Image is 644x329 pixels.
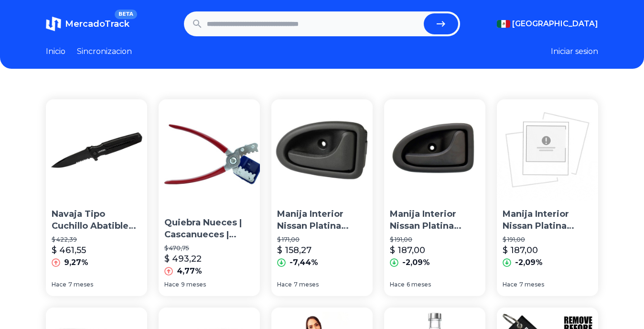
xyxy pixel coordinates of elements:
[164,252,202,265] p: $ 493,22
[159,99,268,209] img: Quiebra Nueces | Cascanueces | Pinza Para Nuez 31000010
[551,46,598,57] button: Iniciar sesion
[177,265,202,277] p: 4,77%
[164,244,263,252] p: $ 470,75
[390,208,480,232] p: Manija Interior Nissan Platina [DATE]-[DATE] Der Rng
[52,208,141,232] p: Navaja Tipo Cuchillo Abatible [PERSON_NAME] 686 32802666
[64,257,88,268] p: 9,27%
[271,99,373,201] img: Manija Interior Nissan Platina Negro 2002 2003 2004 2005
[52,281,66,288] span: Hace
[181,281,206,288] span: 9 meses
[46,16,61,32] img: MercadoTrack
[68,281,93,288] span: 7 meses
[65,19,129,29] span: MercadoTrack
[497,18,598,30] button: [GEOGRAPHIC_DATA]
[497,99,598,201] img: Manija Interior Nissan Platina 2000-2007 Der Rng
[77,46,132,57] a: Sincronizacion
[384,99,485,201] img: Manija Interior Nissan Platina 2000-2007 Der Rng
[519,281,544,288] span: 7 meses
[497,20,510,28] img: Mexico
[52,244,86,257] p: $ 461,55
[512,18,598,30] span: [GEOGRAPHIC_DATA]
[52,236,141,244] p: $ 422,39
[159,99,260,296] a: Quiebra Nueces | Cascanueces | Pinza Para Nuez 31000010Quiebra Nueces | Cascanueces | [GEOGRAPHIC...
[290,257,318,268] p: -7,44%
[277,208,367,232] p: Manija Interior Nissan Platina Negro 2002 2003 2004 2005
[503,208,592,232] p: Manija Interior Nissan Platina [DATE]-[DATE] Der Rng
[46,99,147,201] img: Navaja Tipo Cuchillo Abatible Urrea 686 32802666
[503,244,538,257] p: $ 187,00
[46,99,147,296] a: Navaja Tipo Cuchillo Abatible Urrea 686 32802666Navaja Tipo Cuchillo Abatible [PERSON_NAME] 686 3...
[277,236,367,244] p: $ 171,00
[402,257,430,268] p: -2,09%
[294,281,319,288] span: 7 meses
[277,281,292,288] span: Hace
[164,281,179,288] span: Hace
[515,257,543,268] p: -2,09%
[271,99,373,296] a: Manija Interior Nissan Platina Negro 2002 2003 2004 2005Manija Interior Nissan Platina Negro 2002...
[46,46,65,57] a: Inicio
[390,244,425,257] p: $ 187,00
[384,99,485,296] a: Manija Interior Nissan Platina 2000-2007 Der RngManija Interior Nissan Platina [DATE]-[DATE] Der ...
[277,244,311,257] p: $ 158,27
[390,236,480,244] p: $ 191,00
[503,236,592,244] p: $ 191,00
[46,16,129,32] a: MercadoTrackBETA
[390,281,405,288] span: Hace
[164,217,263,241] p: Quiebra Nueces | Cascanueces | [GEOGRAPHIC_DATA] 31000010
[503,281,517,288] span: Hace
[407,281,431,288] span: 6 meses
[497,99,598,296] a: Manija Interior Nissan Platina 2000-2007 Der RngManija Interior Nissan Platina [DATE]-[DATE] Der ...
[115,10,137,19] span: BETA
